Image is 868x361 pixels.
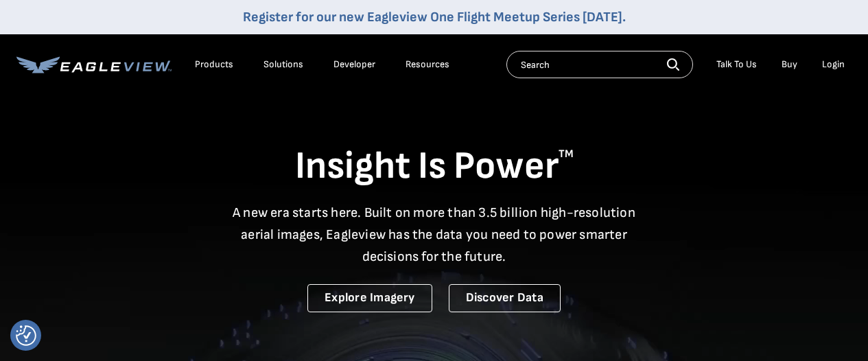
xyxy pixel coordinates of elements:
[559,148,574,161] sup: TM
[16,325,36,346] button: Consent Preferences
[16,143,852,191] h1: Insight Is Power
[263,58,303,71] div: Solutions
[406,58,449,71] div: Resources
[195,58,233,71] div: Products
[307,284,432,312] a: Explore Imagery
[333,58,375,71] a: Developer
[449,284,561,312] a: Discover Data
[16,325,36,346] img: Revisit consent button
[716,58,757,71] div: Talk To Us
[224,202,644,268] p: A new era starts here. Built on more than 3.5 billion high-resolution aerial images, Eagleview ha...
[506,51,693,78] input: Search
[822,58,845,71] div: Login
[782,58,797,71] a: Buy
[243,9,626,25] a: Register for our new Eagleview One Flight Meetup Series [DATE].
